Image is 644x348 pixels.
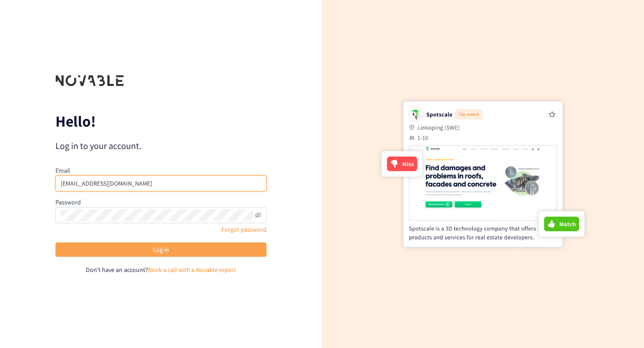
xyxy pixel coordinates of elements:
span: Don't have an account? [86,266,148,274]
p: Log in to your account. [55,140,267,152]
span: Log in [153,245,169,255]
a: Book a call with a Novable expert [148,266,236,274]
iframe: Chat Widget [599,305,644,348]
p: Hello! [55,114,267,128]
button: Log in [55,242,267,257]
label: Email [55,166,70,174]
label: Password [55,198,81,206]
span: eye-invisible [255,212,261,218]
a: Forgot password [221,225,267,233]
